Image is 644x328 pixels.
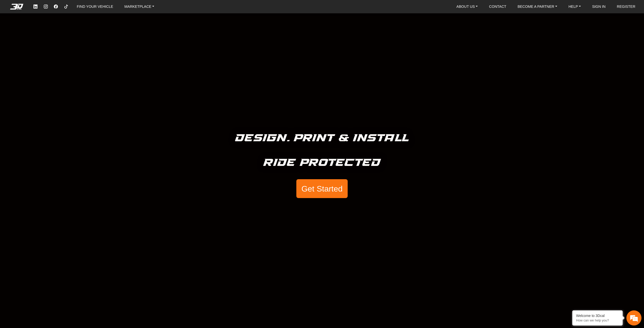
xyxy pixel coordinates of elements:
button: Get Started [296,179,348,198]
a: REGISTER [615,2,637,11]
a: BECOME A PARTNER [515,2,559,11]
p: How can we help you? [576,318,619,322]
a: ABOUT US [454,2,480,11]
a: CONTACT [487,2,508,11]
a: HELP [567,2,583,11]
a: MARKETPLACE [123,2,156,11]
h5: Ride Protected [263,155,381,171]
a: FIND YOUR VEHICLE [75,2,115,11]
h5: Design. Print & Install [235,130,409,147]
div: Welcome to 3Dcal [576,314,619,318]
a: SIGN IN [590,2,608,11]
